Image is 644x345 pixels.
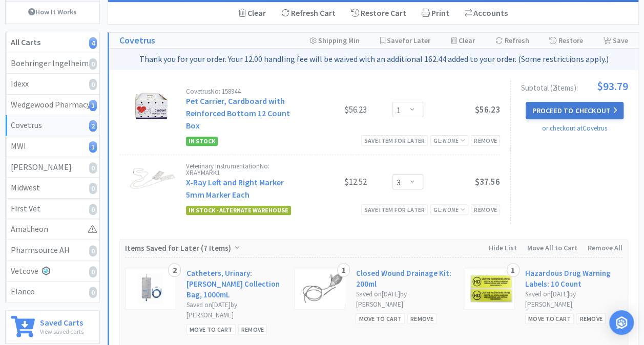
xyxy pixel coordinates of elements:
div: $12.52 [290,176,367,188]
i: 0 [89,287,97,298]
strong: All Carts [11,37,40,47]
div: 1 [337,263,350,277]
a: All Carts4 [6,32,99,53]
img: 05da495590a342448af72b21fefa539c_300420.png [469,273,514,304]
div: First Vet [11,202,94,215]
a: Amatheon [6,219,99,240]
span: Hide List [489,243,517,252]
div: Remove [471,135,500,146]
div: Pharmsource AH [11,244,94,257]
i: 0 [89,183,97,194]
button: Proceed to Checkout [526,102,623,119]
a: MWI1 [6,136,99,157]
div: Shipping Min [309,33,360,48]
i: None [443,137,459,144]
div: Move to Cart [186,324,236,335]
div: Vetcove [11,265,94,278]
div: [PERSON_NAME] [11,161,94,174]
a: Wedgewood Pharmacy1 [6,95,99,116]
div: Amatheon [11,223,94,236]
div: Covetrus No: 158944 [186,88,290,95]
p: Thank you for your order. Your 12.00 handling fee will be waived with an additional 162.44 added ... [113,53,634,66]
a: Catheters, Urinary: [PERSON_NAME] Collection Bag, 1000mL [186,268,284,300]
div: Refresh Cart [274,3,343,24]
div: Wedgewood Pharmacy [11,98,94,112]
div: Refresh [495,33,529,48]
div: Remove [407,313,437,324]
img: 9192dea2bf3f4b00b1f49d4413e7b4f5_33744.png [139,273,162,304]
span: Save for Later [387,36,430,45]
a: Saved CartsView saved carts [5,310,100,343]
div: Open Intercom Messenger [609,310,634,335]
i: 0 [89,204,97,215]
span: $37.56 [475,176,500,187]
div: MWI [11,140,94,153]
span: In Stock - Alternate Warehouse [186,206,291,215]
i: 4 [89,37,97,49]
a: Boehringer Ingelheim0 [6,53,99,74]
a: [PERSON_NAME]0 [6,157,99,178]
span: GL: [433,206,465,213]
img: 1b476f3656e8458ea5c83b47a01495d2_29745.png [300,273,346,304]
span: $56.23 [475,104,500,115]
span: Move All to Cart [527,243,577,252]
a: Pet Carrier, Cardboard with Reinforced Bottom 12 Count Box [186,96,290,131]
div: Remove [471,204,500,215]
i: 0 [89,79,97,90]
i: 1 [89,141,97,153]
a: Covetrus2 [6,115,99,136]
a: Pharmsource AH0 [6,240,99,261]
span: In Stock [186,137,218,146]
div: Boehringer Ingelheim [11,57,94,70]
div: Covetrus [11,119,94,132]
div: Move to Cart [356,313,405,324]
div: Save [603,33,628,48]
a: X-Ray Left and Right Marker 5mm Marker Each [186,177,284,200]
i: None [443,206,459,213]
div: Midwest [11,181,94,195]
i: 1 [89,100,97,111]
img: 93d6cc588ad04385a563695f44f6d25c_377250.png [132,88,171,124]
div: Veterinary Instrumentation No: XRAYMARK1 [186,163,290,176]
a: Covetrus [119,33,155,48]
h6: Saved Carts [40,316,84,327]
div: Elanco [11,285,94,298]
i: 0 [89,58,97,70]
a: Midwest0 [6,178,99,199]
span: Remove All [588,243,622,252]
div: 2 [168,263,181,277]
div: Restore Cart [343,3,414,24]
a: Vetcove0 [6,261,99,282]
div: 1 [507,263,520,277]
div: Accounts [465,7,508,20]
div: Save item for later [361,135,428,146]
div: Remove [576,313,606,324]
div: Move to Cart [525,313,574,324]
i: 0 [89,245,97,256]
div: $56.23 [290,103,367,116]
img: 03d7df9d23d9400a8b5858e00a48502d_536439.png [126,163,177,199]
div: Save item for later [361,204,428,215]
i: 2 [89,120,97,132]
div: Clear [451,33,475,48]
div: Saved on [DATE] by [PERSON_NAME] [186,300,284,321]
div: Idexx [11,77,94,91]
div: Saved on [DATE] by [PERSON_NAME] [525,289,622,311]
div: Saved on [DATE] by [PERSON_NAME] [356,289,453,311]
a: or checkout at Covetrus [542,124,607,133]
div: Subtotal ( 2 item s ): [521,80,628,92]
div: Print [414,3,457,24]
a: How It Works [6,2,99,21]
a: Closed Wound Drainage Kit: 200ml [356,268,453,289]
i: 0 [89,162,97,174]
a: First Vet0 [6,199,99,220]
span: $93.79 [597,80,628,92]
a: Idexx0 [6,74,99,95]
span: GL: [433,137,465,144]
div: Restore [549,33,583,48]
div: Remove [238,324,267,335]
span: 7 Items [203,243,228,253]
div: Clear [239,7,266,20]
span: Items Saved for Later ( ) [125,243,234,253]
a: Hazardous Drug Warning Labels: 10 Count [525,268,622,289]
